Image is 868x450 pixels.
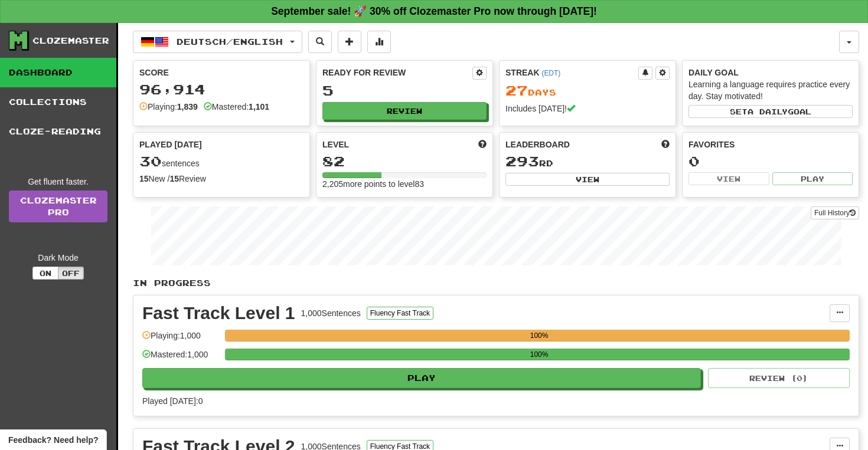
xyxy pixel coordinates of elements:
[541,69,560,77] a: (EDT)
[505,67,638,78] div: Streak
[322,178,487,190] div: 2,205 more points to level 83
[322,154,487,169] div: 82
[708,368,850,388] button: Review (0)
[301,307,361,319] div: 1,000 Sentences
[139,139,202,150] span: Played [DATE]
[661,139,670,150] span: This week in points, UTC
[139,101,198,113] div: Playing:
[142,396,203,406] span: Played [DATE]: 0
[505,82,528,98] span: 27
[142,330,219,349] div: Playing: 1,000
[322,67,472,78] div: Ready for Review
[505,173,670,186] button: View
[505,154,670,169] div: rd
[177,37,283,47] span: Deutsch / English
[9,252,107,264] div: Dark Mode
[772,172,853,185] button: Play
[139,154,304,169] div: sentences
[204,101,269,113] div: Mastered:
[142,349,219,368] div: Mastered: 1,000
[8,434,98,446] span: Open feedback widget
[133,31,302,53] button: Deutsch/English
[139,173,304,185] div: New / Review
[142,304,295,322] div: Fast Track Level 1
[505,83,670,98] div: Day s
[9,176,107,188] div: Get fluent faster.
[322,102,487,120] button: Review
[338,31,361,53] button: Add sentence to collection
[58,267,84,280] button: Off
[367,31,391,53] button: More stats
[169,174,179,183] strong: 15
[177,102,198,111] strong: 1,839
[229,349,850,360] div: 100%
[505,153,539,169] span: 293
[748,107,788,116] span: a daily
[32,267,58,280] button: On
[322,139,349,150] span: Level
[139,153,162,169] span: 30
[688,172,769,185] button: View
[688,154,853,169] div: 0
[688,67,853,78] div: Daily Goal
[367,307,433,320] button: Fluency Fast Track
[308,31,332,53] button: Search sentences
[142,368,701,388] button: Play
[505,103,670,114] div: Includes [DATE]!
[139,174,149,183] strong: 15
[249,102,269,111] strong: 1,101
[133,277,859,289] p: In Progress
[271,5,597,17] strong: September sale! 🚀 30% off Clozemaster Pro now through [DATE]!
[688,139,853,150] div: Favorites
[322,83,487,98] div: 5
[688,78,853,102] div: Learning a language requires practice every day. Stay motivated!
[139,67,304,78] div: Score
[9,190,107,222] a: ClozemasterPro
[505,139,570,150] span: Leaderboard
[139,82,304,97] div: 96,914
[811,206,859,219] button: Full History
[229,330,850,341] div: 100%
[688,105,853,118] button: Seta dailygoal
[478,139,487,150] span: Score more points to level up
[32,35,109,47] div: Clozemaster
